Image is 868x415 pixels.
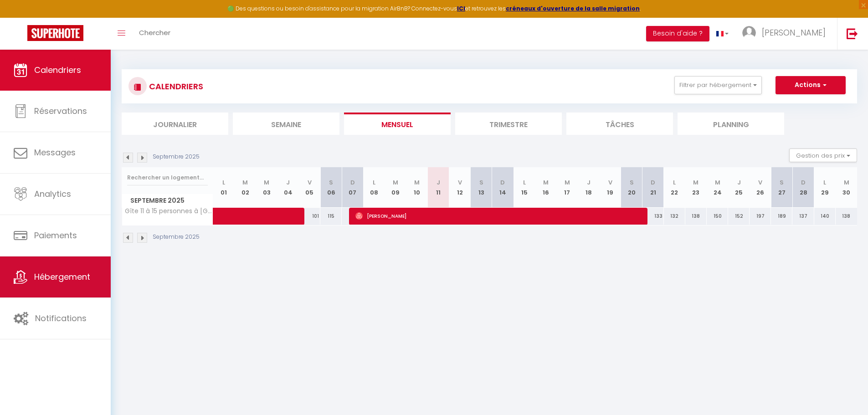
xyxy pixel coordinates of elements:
abbr: J [286,178,290,187]
th: 16 [535,167,556,208]
img: Super Booking [27,25,83,41]
th: 21 [642,167,664,208]
abbr: M [693,178,699,187]
abbr: D [651,178,655,187]
th: 02 [235,167,256,208]
div: 140 [814,208,836,225]
button: Besoin d'aide ? [646,26,709,41]
li: Planning [678,113,784,135]
h3: CALENDRIERS [147,76,203,97]
div: 138 [836,208,857,225]
span: Hébergement [34,271,90,282]
a: ICI [457,5,465,12]
abbr: M [414,178,420,187]
th: 17 [556,167,578,208]
div: 138 [685,208,707,225]
span: [PERSON_NAME] [355,207,641,225]
img: ... [742,26,756,40]
th: 20 [621,167,642,208]
th: 10 [406,167,427,208]
a: créneaux d'ouverture de la salle migration [506,5,640,12]
th: 03 [256,167,277,208]
abbr: V [308,178,312,187]
abbr: S [630,178,634,187]
abbr: V [458,178,462,187]
abbr: D [500,178,505,187]
button: Actions [776,76,846,94]
li: Semaine [233,113,339,135]
th: 06 [320,167,342,208]
th: 29 [814,167,836,208]
th: 25 [728,167,750,208]
th: 09 [385,167,406,208]
button: Ouvrir le widget de chat LiveChat [7,4,35,31]
abbr: D [350,178,355,187]
p: Septembre 2025 [153,153,200,161]
div: 189 [771,208,792,225]
abbr: M [844,178,849,187]
span: Réservations [34,105,87,117]
abbr: V [608,178,612,187]
span: Gîte 11 à 15 personnes à [GEOGRAPHIC_DATA] [123,208,215,215]
th: 15 [514,167,535,208]
abbr: L [222,178,225,187]
th: 01 [213,167,235,208]
abbr: J [737,178,741,187]
div: 150 [707,208,728,225]
li: Mensuel [344,113,451,135]
a: Chercher [132,18,177,50]
li: Trimestre [455,113,562,135]
abbr: V [758,178,762,187]
span: Notifications [35,313,87,324]
th: 23 [685,167,707,208]
abbr: M [393,178,398,187]
th: 19 [599,167,621,208]
img: logout [847,28,858,39]
abbr: M [264,178,269,187]
abbr: L [673,178,676,187]
th: 04 [277,167,299,208]
abbr: S [780,178,784,187]
th: 24 [707,167,728,208]
div: 132 [664,208,685,225]
abbr: M [715,178,720,187]
li: Journalier [122,113,228,135]
abbr: D [801,178,806,187]
th: 12 [449,167,471,208]
span: Paiements [34,230,77,241]
abbr: L [523,178,526,187]
li: Tâches [566,113,673,135]
a: ... [PERSON_NAME] [735,18,837,50]
div: 197 [750,208,771,225]
th: 18 [578,167,599,208]
th: 11 [428,167,449,208]
span: Calendriers [34,64,81,76]
th: 28 [792,167,814,208]
th: 26 [750,167,771,208]
div: 152 [728,208,750,225]
th: 30 [836,167,857,208]
th: 13 [471,167,492,208]
th: 14 [492,167,514,208]
button: Filtrer par hébergement [674,76,762,94]
abbr: L [823,178,826,187]
abbr: J [437,178,440,187]
span: Chercher [139,28,170,37]
span: Messages [34,147,76,158]
abbr: M [543,178,549,187]
span: Septembre 2025 [122,194,213,207]
abbr: J [587,178,591,187]
span: [PERSON_NAME] [762,27,826,38]
th: 27 [771,167,792,208]
th: 08 [363,167,385,208]
abbr: M [242,178,248,187]
span: Analytics [34,188,71,200]
button: Gestion des prix [789,149,857,162]
div: 137 [792,208,814,225]
abbr: S [479,178,483,187]
th: 07 [342,167,363,208]
abbr: M [565,178,570,187]
div: 133 [642,208,664,225]
abbr: L [373,178,375,187]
